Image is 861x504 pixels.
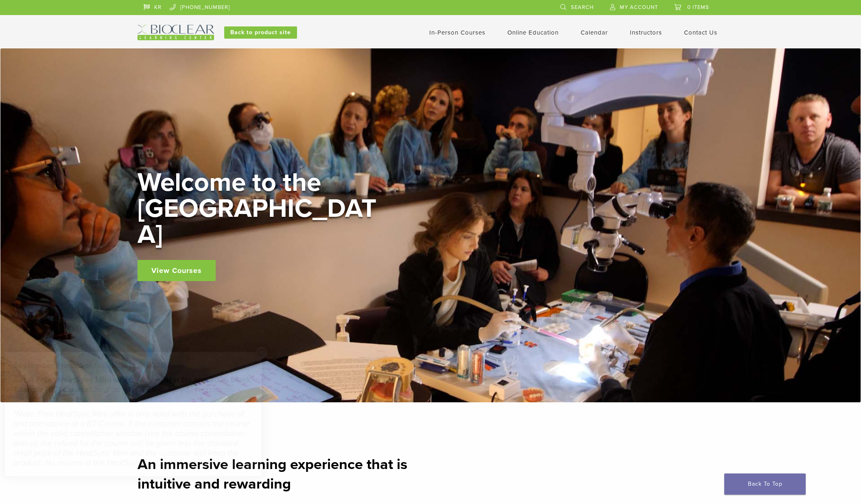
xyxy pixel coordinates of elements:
h2: Welcome to the [GEOGRAPHIC_DATA] [138,170,382,248]
a: [URL][DOMAIN_NAME] [13,396,86,404]
img: Bioclear [138,25,214,40]
strong: An immersive learning experience that is intuitive and rewarding [138,456,407,493]
a: Back to product site [224,26,297,39]
span: 0 items [687,4,709,11]
a: Online Education [507,29,559,36]
span: My Account [620,4,658,11]
a: Instructors [630,29,662,36]
span: Search [571,4,594,11]
h5: Use code: 1HSE25 when you register at: [13,375,253,405]
em: *Note: Free HeatSync Mini offer is only valid with the purchase of and attendance at a BT Course.... [13,409,250,468]
h5: Valid [DATE]–[DATE]. [13,361,253,371]
strong: September Promotion! [13,361,96,371]
button: Close [256,347,267,358]
a: Back To Top [724,473,806,495]
strong: Get A Free* HeatSync Mini when you register for any 2026 Black Triangle (BT) Course! [13,375,251,395]
a: Contact Us [684,29,717,36]
a: Calendar [581,29,608,36]
a: In-Person Courses [429,29,485,36]
a: View Courses [138,260,216,281]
